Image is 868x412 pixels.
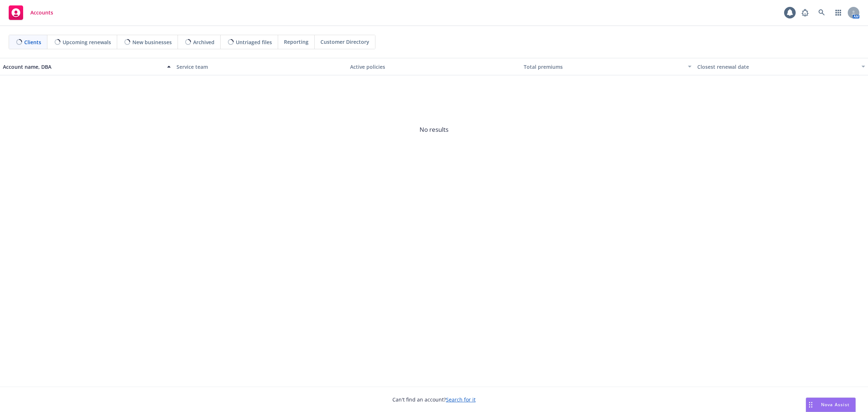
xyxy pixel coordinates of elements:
div: Closest renewal date [697,63,857,71]
button: Closest renewal date [694,58,868,75]
a: Switch app [831,5,846,20]
span: Reporting [284,38,309,46]
span: Can't find an account? [392,396,476,403]
div: Total premiums [524,63,684,71]
div: Active policies [350,63,518,71]
span: Untriaged files [236,38,272,46]
button: Active policies [347,58,521,75]
span: New businesses [132,38,172,46]
a: Accounts [6,3,56,23]
span: Nova Assist [821,402,850,408]
span: Accounts [30,10,53,16]
a: Report a Bug [798,5,812,20]
a: Search [814,5,829,20]
div: Drag to move [806,398,815,412]
div: Service team [176,63,344,71]
button: Service team [174,58,347,75]
span: Customer Directory [320,38,369,46]
button: Nova Assist [806,398,856,412]
span: Upcoming renewals [63,38,111,46]
span: Clients [24,38,41,46]
span: Archived [193,38,214,46]
a: Search for it [446,396,476,403]
div: Account name, DBA [3,63,163,71]
button: Total premiums [521,58,694,75]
